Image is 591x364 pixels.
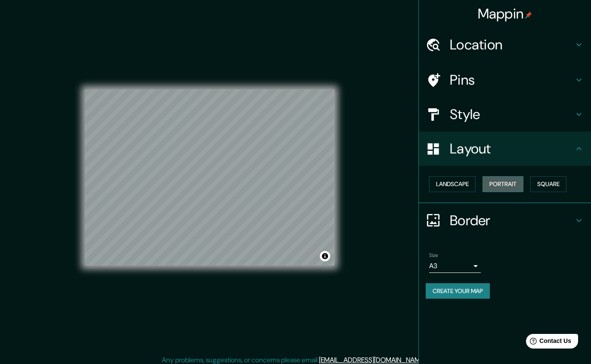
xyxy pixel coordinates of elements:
[419,28,591,62] div: Location
[429,259,481,273] div: A3
[419,132,591,166] div: Layout
[450,212,574,229] h4: Border
[320,251,330,261] button: Toggle attribution
[483,176,523,192] button: Portrait
[450,140,574,157] h4: Layout
[426,283,490,299] button: Create your map
[429,251,438,259] label: Size
[419,203,591,238] div: Border
[450,106,574,123] h4: Style
[429,176,476,192] button: Landscape
[514,330,582,355] iframe: Help widget launcher
[525,12,532,18] img: pin-icon.png
[419,63,591,97] div: Pins
[478,5,532,22] h4: Mappin
[450,71,574,89] h4: Pins
[419,97,591,132] div: Style
[85,89,334,266] canvas: Map
[530,176,566,192] button: Square
[450,36,574,53] h4: Location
